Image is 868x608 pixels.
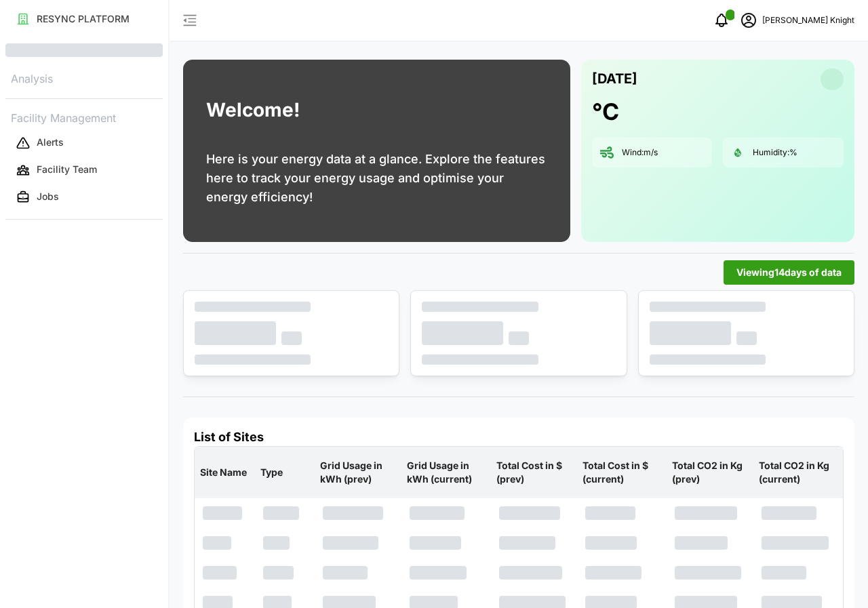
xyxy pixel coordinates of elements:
[592,68,637,90] p: [DATE]
[404,448,488,498] p: Grid Usage in kWh (current)
[5,5,163,33] a: RESYNC PLATFORM
[37,190,59,203] p: Jobs
[5,129,163,157] a: Alerts
[5,131,163,155] button: Alerts
[37,12,130,26] p: RESYNC PLATFORM
[317,448,399,498] p: Grid Usage in kWh (prev)
[724,260,854,285] button: Viewing14days of data
[735,7,762,34] button: schedule
[669,448,750,498] p: Total CO2 in Kg (prev)
[258,455,312,490] p: Type
[5,185,163,209] button: Jobs
[494,448,574,498] p: Total Cost in $ (prev)
[37,163,97,176] p: Facility Team
[592,97,619,127] h1: °C
[5,107,163,127] p: Facility Management
[756,448,840,498] p: Total CO2 in Kg (current)
[622,147,658,159] p: Wind: m/s
[5,158,163,182] button: Facility Team
[5,68,163,87] p: Analysis
[753,147,797,159] p: Humidity: %
[762,14,854,27] p: [PERSON_NAME] Knight
[194,428,844,446] h4: List of Sites
[708,7,735,34] button: notifications
[206,150,547,207] p: Here is your energy data at a glance. Explore the features here to track your energy usage and op...
[206,96,300,125] h1: Welcome!
[736,261,842,284] span: Viewing 14 days of data
[197,455,252,490] p: Site Name
[37,136,64,149] p: Alerts
[5,157,163,184] a: Facility Team
[580,448,664,498] p: Total Cost in $ (current)
[5,184,163,211] a: Jobs
[5,7,163,31] button: RESYNC PLATFORM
